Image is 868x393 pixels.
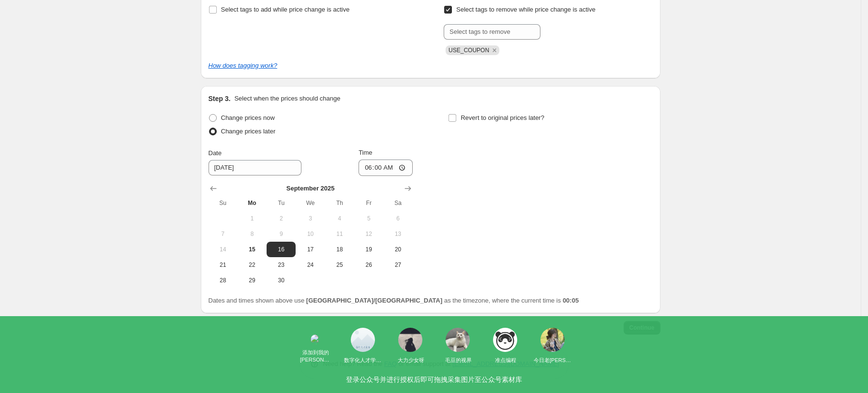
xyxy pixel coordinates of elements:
[238,273,267,288] button: Monday September 29 2025
[329,246,350,253] span: 18
[270,261,292,269] span: 23
[238,242,267,257] button: Today Monday September 15 2025
[383,242,412,257] button: Saturday September 20 2025
[359,149,372,156] span: Time
[238,211,267,226] button: Monday September 1 2025
[358,215,379,222] span: 5
[354,195,383,211] th: Friday
[461,114,544,121] span: Revert to original prices later?
[387,246,408,253] span: 20
[329,215,350,222] span: 4
[209,94,231,103] h2: Step 3.
[387,215,408,222] span: 6
[354,257,383,273] button: Friday September 26 2025
[267,211,296,226] button: Tuesday September 2 2025
[387,230,408,238] span: 13
[270,199,292,207] span: Tu
[241,199,263,207] span: Mo
[267,195,296,211] th: Tuesday
[325,211,354,226] button: Thursday September 4 2025
[296,211,325,226] button: Wednesday September 3 2025
[212,277,234,284] span: 28
[221,128,276,135] span: Change prices later
[238,195,267,211] th: Monday
[238,257,267,273] button: Monday September 22 2025
[209,226,238,242] button: Sunday September 7 2025
[354,226,383,242] button: Friday September 12 2025
[358,261,379,269] span: 26
[209,160,301,175] input: 9/15/2025
[241,277,263,284] span: 29
[449,47,489,54] span: USE_COUPON
[209,62,277,69] a: How does tagging work?
[490,46,499,55] button: Remove USE_COUPON
[267,226,296,242] button: Tuesday September 9 2025
[270,246,292,253] span: 16
[329,230,350,238] span: 11
[241,246,263,253] span: 15
[329,261,350,269] span: 25
[383,226,412,242] button: Saturday September 13 2025
[299,199,321,207] span: We
[296,242,325,257] button: Wednesday September 17 2025
[306,297,442,304] b: [GEOGRAPHIC_DATA]/[GEOGRAPHIC_DATA]
[456,6,596,13] span: Select tags to remove while price change is active
[267,273,296,288] button: Tuesday September 30 2025
[387,261,408,269] span: 27
[209,195,238,211] th: Sunday
[234,94,340,103] p: Select when the prices should change
[212,261,234,269] span: 21
[209,257,238,273] button: Sunday September 21 2025
[358,246,379,253] span: 19
[209,297,579,304] span: Dates and times shown above use as the timezone, where the current time is
[299,246,321,253] span: 17
[383,211,412,226] button: Saturday September 6 2025
[359,160,413,176] input: 12:00
[325,226,354,242] button: Thursday September 11 2025
[241,215,263,222] span: 1
[267,242,296,257] button: Tuesday September 16 2025
[238,226,267,242] button: Monday September 8 2025
[296,226,325,242] button: Wednesday September 10 2025
[358,199,379,207] span: Fr
[267,257,296,273] button: Tuesday September 23 2025
[296,257,325,273] button: Wednesday September 24 2025
[212,246,234,253] span: 14
[221,6,350,13] span: Select tags to add while price change is active
[212,199,234,207] span: Su
[221,114,275,121] span: Change prices now
[207,182,220,195] button: Show previous month, August 2025
[241,261,263,269] span: 22
[209,273,238,288] button: Sunday September 28 2025
[444,24,540,40] input: Select tags to remove
[270,215,292,222] span: 2
[358,230,379,238] span: 12
[299,230,321,238] span: 10
[354,211,383,226] button: Friday September 5 2025
[383,195,412,211] th: Saturday
[401,182,415,195] button: Show next month, October 2025
[212,230,234,238] span: 7
[387,199,408,207] span: Sa
[563,297,579,304] b: 00:05
[325,195,354,211] th: Thursday
[270,277,292,284] span: 30
[329,199,350,207] span: Th
[299,215,321,222] span: 3
[383,257,412,273] button: Saturday September 27 2025
[296,195,325,211] th: Wednesday
[325,242,354,257] button: Thursday September 18 2025
[209,149,222,157] span: Date
[299,261,321,269] span: 24
[270,230,292,238] span: 9
[241,230,263,238] span: 8
[209,242,238,257] button: Sunday September 14 2025
[354,242,383,257] button: Friday September 19 2025
[325,257,354,273] button: Thursday September 25 2025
